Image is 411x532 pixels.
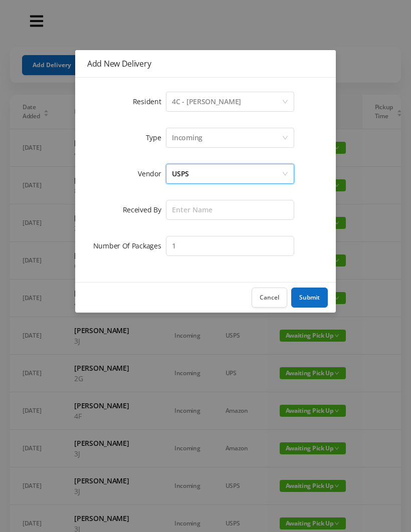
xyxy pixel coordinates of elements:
[93,241,166,250] label: Number Of Packages
[172,128,202,147] div: Incoming
[282,135,288,142] i: icon: down
[172,164,189,183] div: USPS
[138,169,166,178] label: Vendor
[146,133,166,142] label: Type
[87,58,324,69] div: Add New Delivery
[166,200,294,220] input: Enter Name
[172,92,241,111] div: 4C - Janet Gottlieb
[252,288,287,308] button: Cancel
[87,90,324,258] form: Add New Delivery
[282,171,288,178] i: icon: down
[282,99,288,106] i: icon: down
[291,288,328,308] button: Submit
[123,205,166,214] label: Received By
[133,97,166,106] label: Resident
